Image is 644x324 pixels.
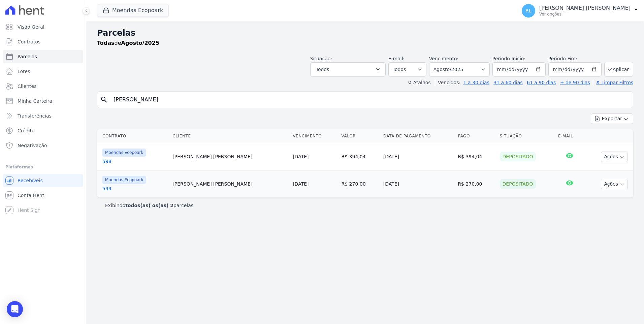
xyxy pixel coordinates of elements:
[539,5,631,11] p: [PERSON_NAME] [PERSON_NAME]
[408,80,430,85] label: ↯ Atalhos
[102,185,167,192] a: 599
[560,80,590,85] a: + de 90 dias
[591,114,633,124] button: Exportar
[463,80,489,85] a: 1 a 30 dias
[97,40,115,46] strong: Todas
[3,65,83,78] a: Lotes
[493,80,522,85] a: 31 a 60 dias
[527,80,556,85] a: 61 a 90 dias
[3,94,83,108] a: Minha Carteira
[316,65,329,73] span: Todos
[435,80,460,85] label: Vencidos:
[293,154,309,159] a: [DATE]
[3,124,83,137] a: Crédito
[18,177,43,184] span: Recebíveis
[381,129,455,143] th: Data de Pagamento
[290,129,339,143] th: Vencimento
[102,176,146,184] span: Moendas Ecopoark
[100,96,108,104] i: search
[97,129,170,143] th: Contrato
[516,1,644,20] button: RL [PERSON_NAME] [PERSON_NAME] Ver opções
[388,56,405,61] label: E-mail:
[102,149,146,157] span: Moendas Ecopoark
[604,62,633,76] button: Aplicar
[121,40,159,46] strong: Agosto/2025
[3,189,83,202] a: Conta Hent
[601,179,628,189] button: Ações
[97,4,169,17] button: Moendas Ecopoark
[97,27,633,39] h2: Parcelas
[601,152,628,162] button: Ações
[3,174,83,187] a: Recebíveis
[3,20,83,34] a: Visão Geral
[500,152,536,161] div: Depositado
[539,11,631,17] p: Ver opções
[7,301,23,317] div: Open Intercom Messenger
[5,163,80,171] div: Plataformas
[170,129,290,143] th: Cliente
[455,170,497,198] td: R$ 270,00
[18,192,44,199] span: Conta Hent
[105,202,193,209] p: Exibindo parcelas
[555,129,584,143] th: E-mail
[102,158,167,165] a: 598
[339,129,380,143] th: Valor
[381,143,455,170] td: [DATE]
[3,50,83,63] a: Parcelas
[18,127,35,134] span: Crédito
[3,109,83,123] a: Transferências
[455,143,497,170] td: R$ 394,04
[18,38,40,45] span: Contratos
[170,143,290,170] td: [PERSON_NAME] [PERSON_NAME]
[339,143,380,170] td: R$ 394,04
[18,53,37,60] span: Parcelas
[109,93,630,106] input: Buscar por nome do lote ou do cliente
[18,142,47,149] span: Negativação
[18,83,36,90] span: Clientes
[3,139,83,152] a: Negativação
[97,39,159,47] p: de
[381,170,455,198] td: [DATE]
[500,179,536,189] div: Depositado
[18,68,30,75] span: Lotes
[293,181,309,187] a: [DATE]
[492,56,525,61] label: Período Inicío:
[497,129,555,143] th: Situação
[593,80,633,85] a: ✗ Limpar Filtros
[310,62,386,76] button: Todos
[339,170,380,198] td: R$ 270,00
[18,98,52,104] span: Minha Carteira
[18,112,52,119] span: Transferências
[455,129,497,143] th: Pago
[3,79,83,93] a: Clientes
[310,56,332,61] label: Situação:
[125,203,173,208] b: todos(as) os(as) 2
[18,24,44,30] span: Visão Geral
[170,170,290,198] td: [PERSON_NAME] [PERSON_NAME]
[429,56,458,61] label: Vencimento:
[525,8,532,13] span: RL
[3,35,83,48] a: Contratos
[548,55,602,62] label: Período Fim:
